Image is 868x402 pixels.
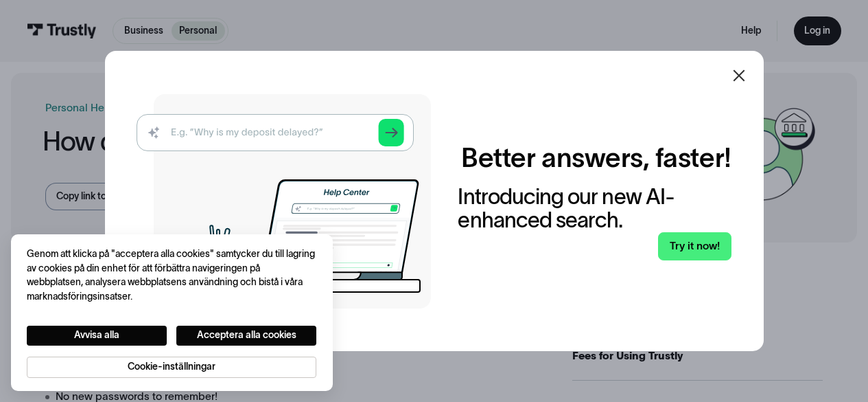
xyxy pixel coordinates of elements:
div: Genom att klicka på "acceptera alla cookies" samtycker du till lagring av cookies på din enhet fö... [27,247,316,304]
div: Integritet [27,247,316,378]
div: Cookie banner [11,234,333,392]
button: Avvisa alla [27,326,167,346]
a: Try it now! [658,232,731,260]
div: Introducing our new AI-enhanced search. [458,185,731,232]
button: Acceptera alla cookies [176,326,316,346]
button: Cookie-inställningar [27,357,316,378]
h2: Better answers, faster! [461,142,731,174]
